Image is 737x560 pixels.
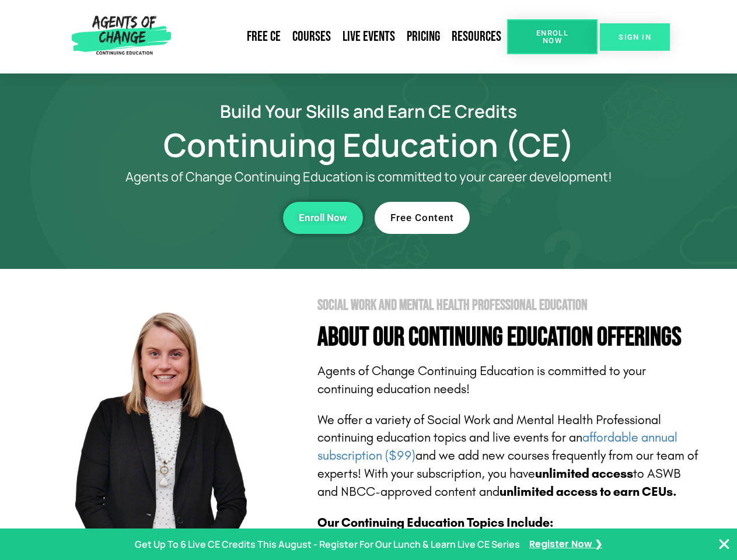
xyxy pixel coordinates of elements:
a: Enroll Now [507,19,598,54]
span: SIGN IN [619,33,651,41]
h2: Build Your Skills and Earn CE Credits [36,103,701,120]
h4: About Our Continuing Education Offerings [317,324,701,351]
button: Close Banner [717,537,731,551]
b: unlimited access to earn CEUs. [500,484,677,499]
span: Enroll Now [299,213,347,223]
span: Enroll Now [526,29,579,44]
p: Get Up To 6 Live CE Credits This August - Register For Our Lunch & Learn Live CE Series [135,536,520,553]
a: Live Events [337,23,401,50]
nav: Menu [176,23,507,50]
span: Agents of Change Continuing Education is committed to your continuing education needs! [317,363,646,397]
h2: Social Work and Mental Health Professional Education [317,298,701,313]
a: Free CE [241,23,287,50]
p: Agents of Change Continuing Education is committed to your career development! [83,170,655,184]
a: Register Now ❯ [529,536,602,553]
span: Free Content [390,213,454,223]
a: Enroll Now [283,202,363,234]
a: SIGN IN [600,23,670,51]
a: Pricing [401,23,446,50]
b: unlimited access [535,466,633,481]
b: Our Continuing Education Topics Include: [317,515,553,530]
a: Resources [446,23,507,50]
p: We offer a variety of Social Work and Mental Health Professional continuing education topics and ... [317,411,701,501]
a: Free Content [375,202,470,234]
h1: Continuing Education (CE) [36,131,701,158]
a: Courses [287,23,337,50]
